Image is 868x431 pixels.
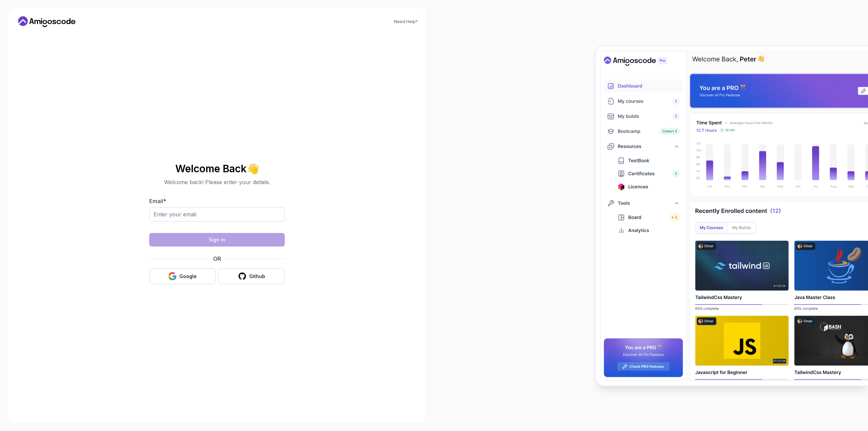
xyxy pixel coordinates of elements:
button: Github [218,268,285,284]
span: 👋 [246,163,259,174]
img: Amigoscode Dashboard [596,46,868,385]
p: Welcome back! Please enter your details. [149,178,285,186]
div: Sign in [209,236,225,243]
p: OR [213,255,221,263]
h2: Welcome Back [149,163,285,174]
button: Google [149,268,216,284]
a: Need Help? [394,19,418,24]
label: Email * [149,198,166,204]
div: Google [179,273,197,280]
input: Enter your email [149,207,285,221]
div: Github [249,273,265,280]
a: Home link [16,16,77,27]
button: Sign in [149,233,285,247]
